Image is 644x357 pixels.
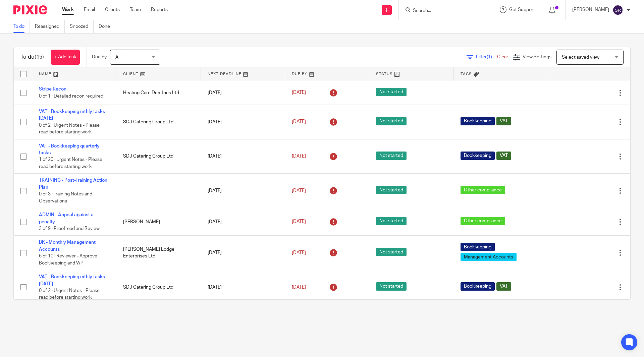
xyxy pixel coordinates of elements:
[476,55,497,59] span: Filter
[116,270,201,305] td: SDJ Catering Group Ltd
[461,186,505,194] span: Other compliance
[13,20,30,33] a: To do
[572,6,609,13] p: [PERSON_NAME]
[376,217,407,225] span: Not started
[292,120,306,124] span: [DATE]
[116,236,201,270] td: [PERSON_NAME] Lodge Enterprises Ltd
[523,55,551,59] span: View Settings
[461,117,495,125] span: Bookkeeping
[201,81,285,105] td: [DATE]
[105,6,120,13] a: Clients
[496,117,511,125] span: VAT
[39,178,107,189] a: TRAINING - Post-Training Action Plan
[292,91,306,95] span: [DATE]
[562,55,599,60] span: Select saved view
[116,139,201,174] td: SDJ Catering Group Ltd
[461,282,495,291] span: Bookkeeping
[13,5,47,14] img: Pixie
[115,55,120,60] span: All
[39,213,94,224] a: ADMIN - Appeal against a penalty
[39,158,102,169] span: 1 of 20 · Urgent Notes - Please read before starting work
[39,240,96,251] a: BK - Monthly Management Accounts
[292,154,306,159] span: [DATE]
[201,139,285,174] td: [DATE]
[39,123,100,135] span: 0 of 2 · Urgent Notes - Please read before starting work
[39,94,103,99] span: 0 of 1 · Detailed recon required
[461,90,539,96] div: ---
[292,188,306,193] span: [DATE]
[151,6,168,13] a: Reports
[39,254,97,265] span: 6 of 10 · Reviewer - Approve Bookkeeping and WP
[39,87,66,92] a: Stripe Recon
[496,282,511,291] span: VAT
[376,152,407,160] span: Not started
[461,72,472,76] span: Tags
[70,20,94,33] a: Snoozed
[99,20,115,33] a: Done
[376,248,407,256] span: Not started
[509,7,535,12] span: Get Support
[461,152,495,160] span: Bookkeeping
[92,54,107,60] p: Due by
[62,6,74,13] a: Work
[39,288,100,300] span: 0 of 2 · Urgent Notes - Please read before starting work
[292,220,306,224] span: [DATE]
[84,6,95,13] a: Email
[51,50,80,65] a: + Add task
[376,88,407,96] span: Not started
[116,208,201,236] td: [PERSON_NAME]
[612,5,623,15] img: svg%3E
[292,250,306,255] span: [DATE]
[461,253,517,261] span: Management Accounts
[201,208,285,236] td: [DATE]
[201,270,285,305] td: [DATE]
[39,109,108,121] a: VAT - Bookkeeping mthly tasks - [DATE]
[412,8,473,14] input: Search
[20,54,44,61] h1: To do
[376,282,407,291] span: Not started
[35,20,65,33] a: Reassigned
[39,275,108,286] a: VAT - Bookkeeping mthly tasks - [DATE]
[201,105,285,139] td: [DATE]
[487,55,492,59] span: (1)
[497,55,508,59] a: Clear
[39,226,100,231] span: 3 of 9 · Proofread and Review
[39,144,100,155] a: VAT - Bookkeeping quarterly tasks
[376,186,407,194] span: Not started
[39,192,92,203] span: 0 of 3 · Training Notes and Observations
[35,54,44,60] span: (15)
[461,243,495,251] span: Bookkeeping
[201,236,285,270] td: [DATE]
[116,105,201,139] td: SDJ Catering Group Ltd
[461,217,505,225] span: Other compliance
[201,174,285,208] td: [DATE]
[292,285,306,290] span: [DATE]
[496,152,511,160] span: VAT
[116,81,201,105] td: Heating Care Dumfries Ltd
[130,6,141,13] a: Team
[376,117,407,125] span: Not started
